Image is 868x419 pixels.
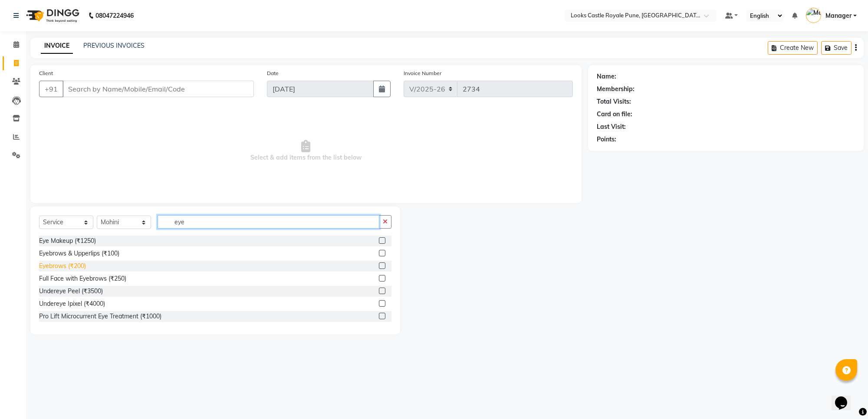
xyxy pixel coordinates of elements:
span: Select & add items from the list below [39,108,573,194]
b: 08047224946 [95,3,134,28]
a: INVOICE [41,38,73,54]
div: Membership: [597,85,635,94]
div: Card on file: [597,110,632,119]
input: Search by Name/Mobile/Email/Code [62,81,254,97]
a: PREVIOUS INVOICES [83,42,145,49]
span: Manager [825,11,852,20]
label: Invoice Number [404,69,441,77]
button: Save [821,41,852,55]
input: Search or Scan [158,215,379,229]
label: Date [267,69,279,77]
div: Eye Makeup (₹1250) [39,236,96,246]
div: Undereye Peel (₹3500) [39,287,103,296]
div: Full Face with Eyebrows (₹250) [39,274,126,283]
label: Client [39,69,53,77]
img: logo [22,3,82,28]
img: Manager [806,8,821,23]
div: Undereye Ipixel (₹4000) [39,299,105,308]
button: +91 [39,81,63,97]
button: Create New [768,41,818,55]
div: Last Visit: [597,122,626,131]
div: Total Visits: [597,97,631,106]
iframe: chat widget [832,384,859,410]
div: Points: [597,135,616,144]
div: Eyebrows & Upperlips (₹100) [39,249,119,258]
div: Eyebrows (₹200) [39,262,86,271]
div: Name: [597,72,616,81]
div: Pro Lift Microcurrent Eye Treatment (₹1000) [39,312,161,321]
